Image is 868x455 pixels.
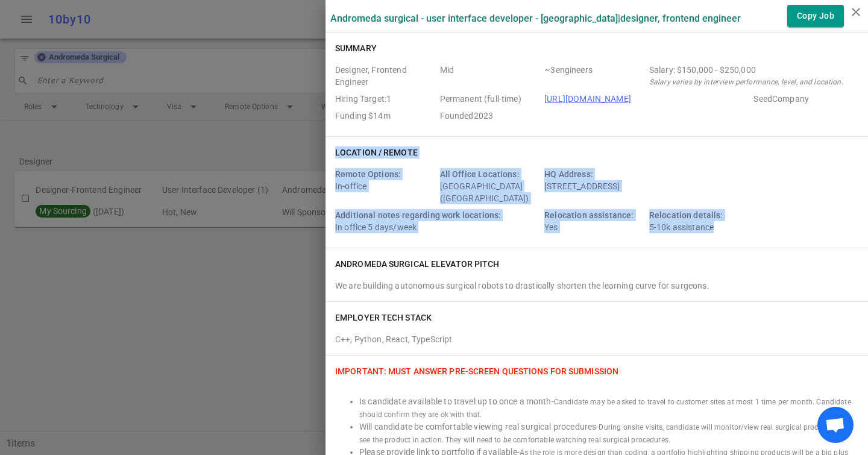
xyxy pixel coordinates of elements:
span: Relocation assistance: [544,210,634,220]
span: Candidate may be asked to travel to customer sites at most 1 time per month. Candidate should con... [359,398,851,419]
span: IMPORTANT: Must Answer Pre-screen Questions for Submission [335,366,618,376]
label: Andromeda Surgical - User Interface Developer - [GEOGRAPHIC_DATA] | Designer, Frontend Engineer [330,13,741,24]
div: 5-10k assistance [649,209,749,233]
span: During onsite visits, candidate will monitor/view real surgical procedures to see the product in ... [359,423,849,444]
span: Roles [335,64,435,88]
i: Salary varies by interview performance, level, and location. [649,78,843,86]
span: C++, Python, React, TypeScript [335,334,453,344]
div: In-office [335,168,435,204]
span: Team Count [544,64,644,88]
span: Additional notes regarding work locations: [335,210,501,220]
span: HQ Address: [544,169,593,179]
span: Remote Options: [335,169,401,179]
span: Job Type [440,93,540,105]
div: Yes [544,209,644,233]
h6: Location / Remote [335,146,418,158]
span: Employer Stage e.g. Series A [753,93,854,105]
div: Open chat [817,407,854,443]
span: Level [440,64,540,88]
div: Salary Range [649,64,854,76]
button: Copy Job [787,5,844,27]
span: Company URL [544,93,749,105]
h6: EMPLOYER TECH STACK [335,312,432,324]
span: Employer Founded [440,110,540,122]
span: Relocation details: [649,210,723,220]
span: Hiring Target [335,93,435,105]
li: Is candidate available to travel up to once a month - [359,395,858,421]
span: Employer Founding [335,110,435,122]
h6: Summary [335,42,377,54]
div: [GEOGRAPHIC_DATA] ([GEOGRAPHIC_DATA]) [440,168,540,204]
div: [STREET_ADDRESS] [544,168,749,204]
i: close [849,5,863,19]
div: We are building autonomous surgical robots to drastically shorten the learning curve for surgeons. [335,280,858,292]
span: All Office Locations: [440,169,520,179]
h6: Andromeda Surgical elevator pitch [335,258,499,270]
div: In office 5 days/week [335,209,539,233]
a: [URL][DOMAIN_NAME] [544,94,631,104]
li: Will candidate be comfortable viewing real surgical procedures - [359,421,858,446]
